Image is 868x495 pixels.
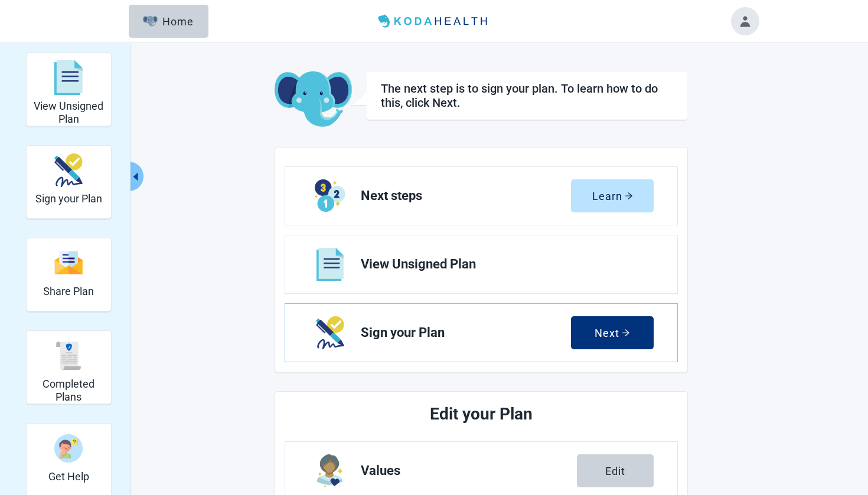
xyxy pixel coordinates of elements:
[26,330,112,404] div: Completed Plans
[361,326,571,340] span: Sign your Plan
[571,179,654,212] button: Learnarrow-right
[143,15,194,27] div: Home
[54,153,83,187] img: make_plan_official-CpYJDfBD.svg
[571,316,654,349] button: Nextarrow-right
[26,238,112,312] div: Share Plan
[361,189,571,203] span: Next steps
[731,7,759,35] button: Toggle account menu
[35,192,102,205] h2: Sign your Plan
[130,171,141,182] span: caret-left
[26,53,112,126] div: View Unsigned Plan
[54,434,83,463] img: person-question-x68TBcxA.svg
[143,16,158,27] img: Elephant
[592,190,633,202] div: Learn
[605,465,625,477] div: Edit
[31,100,106,125] h2: View Unsigned Plan
[129,162,143,191] button: Collapse menu
[577,454,654,487] button: Edit
[361,464,577,478] span: Values
[31,378,106,403] h2: Completed Plans
[361,257,644,271] span: View Unsigned Plan
[275,71,352,128] img: Koda Elephant
[622,329,630,337] span: arrow-right
[381,81,673,110] h1: The next step is to sign your plan. To learn how to do this, click Next.
[625,192,633,200] span: arrow-right
[285,235,677,293] a: View View Unsigned Plan section
[54,250,83,276] img: svg%3e
[285,304,677,362] a: Next Sign your Plan section
[43,285,94,298] h2: Share Plan
[26,145,112,219] div: Sign your Plan
[129,5,208,38] button: ElephantHome
[54,60,83,96] img: svg%3e
[373,12,495,31] img: Koda Health
[54,342,83,370] img: svg%3e
[329,401,634,427] h2: Edit your Plan
[595,327,630,339] div: Next
[48,470,89,483] h2: Get Help
[285,167,677,225] a: Learn Next steps section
